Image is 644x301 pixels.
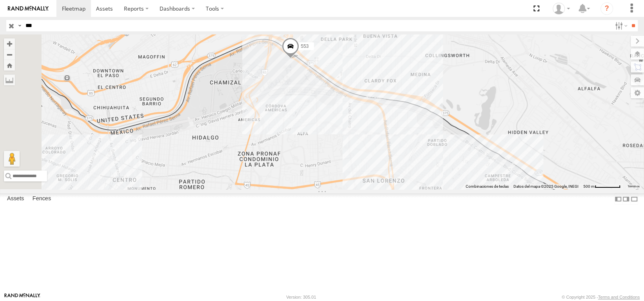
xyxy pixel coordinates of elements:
div: Version: 305.01 [286,295,316,299]
button: Zoom out [4,49,15,60]
label: Assets [3,194,28,205]
button: Escala del mapa: 500 m por 62 píxeles [581,184,623,189]
a: Terms and Conditions [598,295,640,299]
div: © Copyright 2025 - [562,295,640,299]
div: Erick Ramirez [550,3,573,15]
label: Fences [29,194,55,205]
button: Arrastra al hombrecito al mapa para abrir Street View [4,151,20,167]
button: Zoom in [4,38,15,49]
button: Combinaciones de teclas [466,184,509,189]
label: Map Settings [631,87,644,98]
span: 553 [301,43,308,49]
label: Dock Summary Table to the Right [622,193,630,205]
label: Measure [4,74,15,85]
label: Dock Summary Table to the Left [614,193,622,205]
label: Search Filter Options [612,20,629,31]
button: Zoom Home [4,60,15,71]
span: 500 m [583,184,595,189]
label: Hide Summary Table [630,193,638,205]
a: Visit our Website [4,293,40,301]
a: Términos [627,185,640,188]
i: ? [600,2,613,15]
label: Search Query [16,20,23,31]
img: rand-logo.svg [8,6,49,11]
span: Datos del mapa ©2025 Google, INEGI [513,184,579,189]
